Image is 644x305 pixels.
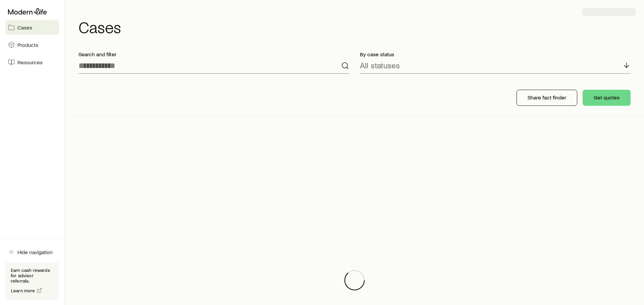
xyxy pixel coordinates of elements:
p: Search and filter [78,51,349,58]
button: Share fact finder [517,90,577,106]
h1: Cases [78,19,636,35]
p: Earn cash rewards for advisor referrals. [11,268,54,284]
button: Get quotes [583,90,631,106]
span: Resources [17,59,43,66]
span: Learn more [11,288,35,293]
span: Hide navigation [17,249,53,255]
a: Resources [5,55,59,70]
span: Products [17,42,38,48]
span: Cases [17,24,32,31]
button: Hide navigation [5,245,59,259]
p: Share fact finder [528,94,566,101]
div: Earn cash rewards for advisor referrals.Learn more [5,262,59,300]
p: All statuses [360,61,400,70]
p: By case status [360,51,631,58]
a: Products [5,37,59,52]
a: Cases [5,20,59,35]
